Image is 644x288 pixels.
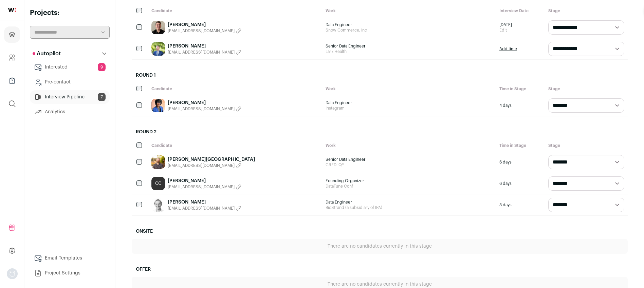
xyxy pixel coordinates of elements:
[168,199,241,206] a: [PERSON_NAME]
[132,239,628,254] div: There are no candidates currently in this stage
[168,50,241,55] button: [EMAIL_ADDRESS][DOMAIN_NAME]
[30,60,110,74] a: Interested9
[168,28,241,34] button: [EMAIL_ADDRESS][DOMAIN_NAME]
[151,99,165,112] img: bb5bf1edcbb3cff816e3b69781132da608e152eaedc70a3568352165a31a88a7
[151,177,165,190] a: CC
[168,21,241,28] a: [PERSON_NAME]
[326,162,493,168] span: CRED iQ®
[7,268,18,279] button: Open dropdown
[30,105,110,119] a: Analytics
[322,83,496,95] div: Work
[30,251,110,265] a: Email Templates
[496,152,545,173] div: 6 days
[326,199,493,205] span: Data Engineer
[326,49,493,54] span: Lark Health
[151,21,165,34] img: a6ffad33f932c1e38b3f5b028fff1b84058723ebc68ca2a69417f5026d0f8dcf.jpg
[499,46,517,52] a: Add time
[496,194,545,215] div: 3 days
[326,178,493,184] span: Founding Organizer
[326,100,493,105] span: Data Engineer
[168,184,241,190] button: [EMAIL_ADDRESS][DOMAIN_NAME]
[545,139,628,152] div: Stage
[132,124,628,139] h2: Round 2
[148,5,322,17] div: Candidate
[30,90,110,104] a: Interview Pipeline7
[30,8,110,18] h2: Projects:
[8,8,16,12] img: wellfound-shorthand-0d5821cbd27db2630d0214b213865d53afaa358527fdda9d0ea32b1df1b89c2c.svg
[322,139,496,152] div: Work
[545,83,628,95] div: Stage
[326,205,493,210] span: BioStrand (a subsidiary of IPA)
[326,43,493,49] span: Senior Data Engineer
[499,22,512,27] span: [DATE]
[30,75,110,89] a: Pre-contact
[151,198,165,212] img: c55524008a48dab13bed43684c038a839f3ae93f3647f8fa78565b61a90609aa
[4,26,20,43] a: Projects
[132,224,628,239] h2: Onsite
[322,5,496,17] div: Work
[496,173,545,194] div: 6 days
[168,206,241,211] button: [EMAIL_ADDRESS][DOMAIN_NAME]
[499,27,512,33] a: Edit
[168,50,235,55] span: [EMAIL_ADDRESS][DOMAIN_NAME]
[132,262,628,277] h2: Offer
[326,157,493,162] span: Senior Data Engineer
[168,163,255,168] button: [EMAIL_ADDRESS][DOMAIN_NAME]
[168,28,235,34] span: [EMAIL_ADDRESS][DOMAIN_NAME]
[168,206,235,211] span: [EMAIL_ADDRESS][DOMAIN_NAME]
[496,139,545,152] div: Time in Stage
[168,177,241,184] a: [PERSON_NAME]
[4,73,20,89] a: Company Lists
[151,42,165,56] img: dcee24752c18bbbafee74b5e4f21808a9584b7dd2c907887399733efc03037c0
[496,95,545,116] div: 4 days
[326,22,493,27] span: Data Engineer
[30,47,110,60] button: Autopilot
[168,106,235,112] span: [EMAIL_ADDRESS][DOMAIN_NAME]
[168,43,241,50] a: [PERSON_NAME]
[168,184,235,190] span: [EMAIL_ADDRESS][DOMAIN_NAME]
[132,68,628,83] h2: Round 1
[7,268,18,279] img: nopic.png
[168,156,255,163] a: [PERSON_NAME][GEOGRAPHIC_DATA]
[326,184,493,189] span: DataTune Conf
[168,106,241,112] button: [EMAIL_ADDRESS][DOMAIN_NAME]
[98,63,106,71] span: 9
[4,50,20,66] a: Company and ATS Settings
[98,93,106,101] span: 7
[30,266,110,280] a: Project Settings
[168,163,235,168] span: [EMAIL_ADDRESS][DOMAIN_NAME]
[496,83,545,95] div: Time in Stage
[33,50,61,58] p: Autopilot
[326,27,493,33] span: Snow Commerce, Inc
[151,155,165,169] img: be85a6d2966af94621eb89e2b0ec26dcc77b701ab5f6c52ce8ff442bc77f01bf
[326,105,493,111] span: Instagram
[148,83,322,95] div: Candidate
[168,99,241,106] a: [PERSON_NAME]
[148,139,322,152] div: Candidate
[545,5,628,17] div: Stage
[496,5,545,17] div: Interview Date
